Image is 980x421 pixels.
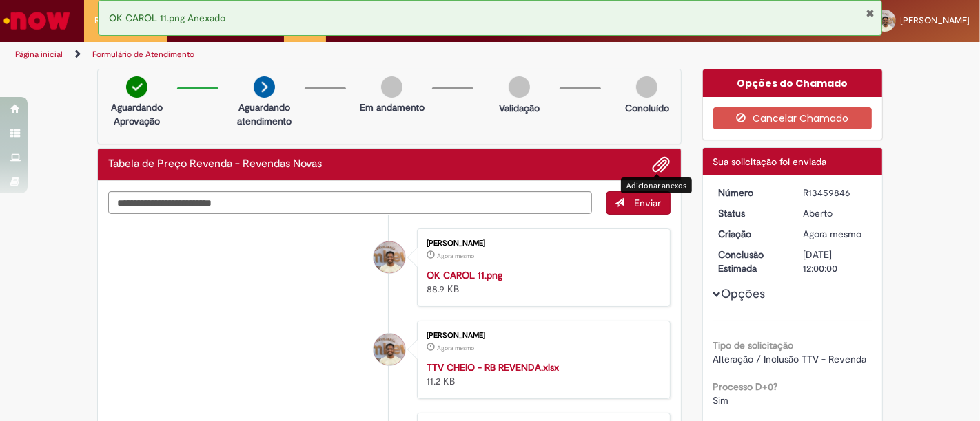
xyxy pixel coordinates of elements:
img: check-circle-green.png [126,76,147,98]
b: Tipo de solicitação [713,339,794,352]
span: Enviar [635,197,662,209]
p: Validação [499,101,540,115]
a: Página inicial [15,49,63,60]
div: Rafael Santos Dos Santos [374,241,405,273]
dt: Status [708,206,793,220]
div: Aberto [803,206,867,220]
span: Agora mesmo [437,252,474,260]
span: Sua solicitação foi enviada [713,155,827,168]
span: OK CAROL 11.png Anexado [109,12,225,24]
time: 28/08/2025 18:36:02 [803,228,861,240]
div: 11.2 KB [427,360,656,388]
button: Enviar [606,191,671,215]
textarea: Digite sua mensagem aqui... [108,191,592,214]
time: 28/08/2025 18:36:37 [437,252,474,260]
button: Adicionar anexos [653,155,671,173]
button: Fechar Notificação [866,8,875,19]
div: Adicionar anexos [621,177,692,193]
a: Formulário de Atendimento [92,49,194,60]
dt: Conclusão Estimada [708,248,793,275]
button: Cancelar Chamado [713,107,872,129]
a: OK CAROL 11.png [427,269,502,281]
img: img-circle-grey.png [636,76,657,98]
b: Processo D+0? [713,380,778,393]
dt: Número [708,186,793,199]
ul: Trilhas de página [10,42,643,67]
div: 28/08/2025 18:36:02 [803,227,867,241]
div: [PERSON_NAME] [427,239,656,248]
div: 88.9 KB [427,268,656,296]
a: TTV CHEIO - RB REVENDA.xlsx [427,361,559,374]
p: Aguardando atendimento [231,100,298,128]
p: Em andamento [360,100,425,114]
img: img-circle-grey.png [509,76,530,98]
h2: Tabela de Preço Revenda - Revendas Novas Histórico de tíquete [108,158,322,171]
dt: Criação [708,227,793,241]
span: Agora mesmo [803,228,861,240]
img: img-circle-grey.png [381,76,402,98]
p: Aguardando Aprovação [103,100,170,128]
div: Rafael Santos Dos Santos [374,334,405,365]
img: ServiceNow [1,7,72,34]
div: [DATE] 12:00:00 [803,248,867,275]
div: R13459846 [803,186,867,199]
div: Opções do Chamado [703,69,883,97]
p: Concluído [625,101,669,115]
span: Sim [713,394,729,407]
span: Alteração / Inclusão TTV - Revenda [713,353,867,365]
img: arrow-next.png [254,76,275,98]
span: Requisições [94,14,143,28]
div: [PERSON_NAME] [427,332,656,340]
span: Agora mesmo [437,344,474,352]
span: [PERSON_NAME] [900,14,970,26]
